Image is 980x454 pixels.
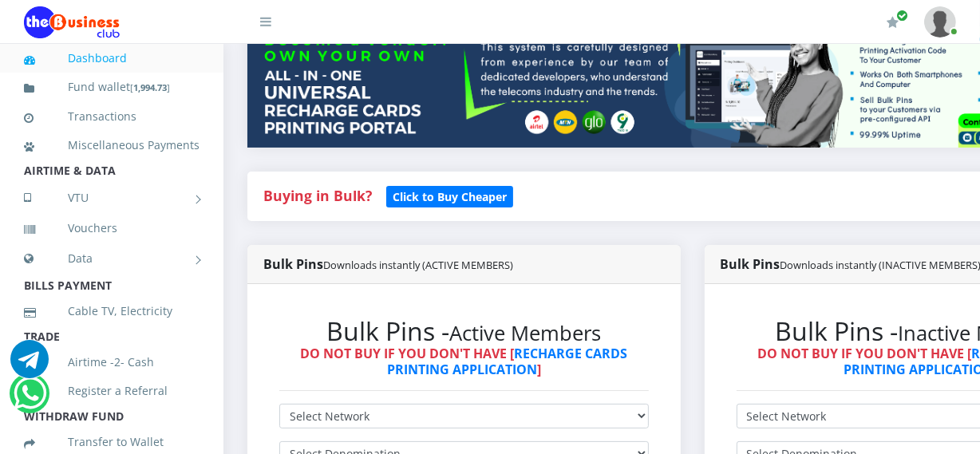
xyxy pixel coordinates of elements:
[386,186,513,205] a: Click to Buy Cheaper
[24,127,200,164] a: Miscellaneous Payments
[263,186,372,205] strong: Buying in Bulk?
[393,189,507,204] b: Click to Buy Cheaper
[924,6,956,38] img: User
[263,255,513,273] strong: Bulk Pins
[300,345,627,377] strong: DO NOT BUY IF YOU DON'T HAVE [ ]
[24,344,200,381] a: Airtime -2- Cash
[130,81,170,93] small: [ ]
[896,10,908,22] span: Renew/Upgrade Subscription
[24,178,200,218] a: VTU
[24,373,200,409] a: Register a Referral
[14,386,46,413] a: Chat for support
[449,319,601,347] small: Active Members
[24,293,200,330] a: Cable TV, Electricity
[887,16,899,29] i: Renew/Upgrade Subscription
[24,69,200,106] a: Fund wallet[1,994.73]
[24,6,120,38] img: Logo
[24,210,200,247] a: Vouchers
[279,316,649,346] h2: Bulk Pins -
[24,98,200,135] a: Transactions
[24,239,200,278] a: Data
[323,258,513,272] small: Downloads instantly (ACTIVE MEMBERS)
[133,81,167,93] b: 1,994.73
[24,40,200,77] a: Dashboard
[387,345,628,377] a: RECHARGE CARDS PRINTING APPLICATION
[10,352,49,378] a: Chat for support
